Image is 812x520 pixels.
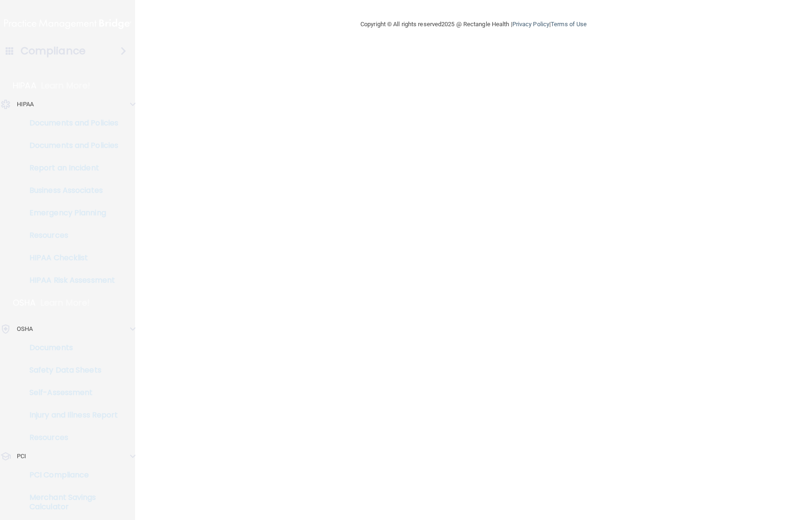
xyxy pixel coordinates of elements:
p: Injury and Illness Report [6,410,134,420]
p: Documents and Policies [6,141,134,150]
p: Documents and Policies [6,118,134,128]
p: HIPAA [13,80,36,91]
a: Privacy Policy [512,21,549,28]
p: HIPAA [17,99,34,110]
p: Business Associates [6,186,134,195]
p: Emergency Planning [6,208,134,218]
p: Resources [6,433,134,442]
p: HIPAA Checklist [6,253,134,263]
p: Resources [6,231,134,240]
p: Self-Assessment [6,388,134,397]
img: PMB logo [4,15,131,33]
p: PCI [17,451,26,462]
p: Learn More! [41,297,90,308]
p: PCI Compliance [6,470,134,480]
a: Terms of Use [551,21,587,28]
p: OSHA [17,323,33,335]
h4: Compliance [21,44,86,58]
div: Copyright © All rights reserved 2025 @ Rectangle Health | | [303,9,644,39]
p: HIPAA Risk Assessment [6,276,134,285]
p: Documents [6,343,134,352]
p: Learn More! [41,80,91,91]
p: Merchant Savings Calculator [6,493,134,512]
p: Safety Data Sheets [6,366,134,375]
p: Report an Incident [6,163,134,173]
p: OSHA [13,297,36,308]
